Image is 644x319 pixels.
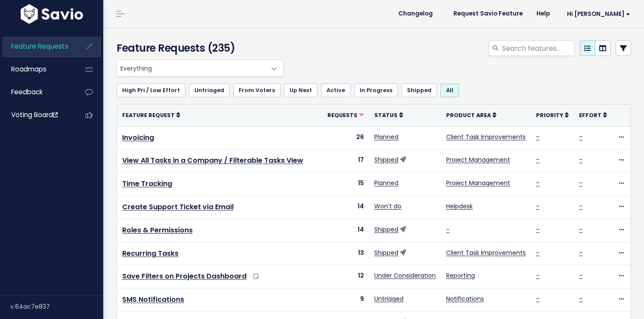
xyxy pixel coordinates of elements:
td: 17 [322,149,369,173]
a: - [579,155,582,164]
td: 14 [322,219,369,242]
span: Feedback [11,87,43,96]
a: - [536,294,539,303]
a: Create Support Ticket via Email [122,202,234,212]
span: Everything [117,59,284,77]
a: Client Task Improvements [446,248,526,257]
a: - [579,271,582,280]
a: - [536,248,539,257]
a: Recurring Tasks [122,248,179,258]
td: 14 [322,195,369,219]
a: Shipped [374,248,398,257]
a: Planned [374,133,398,141]
a: Up Next [284,84,317,97]
a: - [536,202,539,211]
a: Hi [PERSON_NAME] [557,7,637,21]
a: Under Consideration [374,271,436,280]
a: Untriaged [374,294,404,303]
img: logo-white.9d6f32f41409.svg [18,4,85,24]
span: Product Area [446,111,491,119]
a: Invoicing [122,133,154,142]
a: Time Tracking [122,179,172,189]
a: Voting Board [2,105,71,125]
span: Feature Requests [11,42,68,51]
span: Priority [536,111,563,119]
span: Requests [327,111,357,119]
a: Shipped [374,155,398,164]
td: 15 [322,173,369,196]
ul: Filter feature requests [117,84,631,97]
a: Shipped [374,225,398,234]
a: Feature Requests [2,37,71,56]
a: Shipped [401,84,437,97]
a: SMS Notifications [122,294,184,304]
span: Hi [PERSON_NAME] [567,11,630,17]
a: Client Task Improvements [446,133,526,141]
a: Helpdesk [446,202,473,211]
span: Voting Board [11,110,58,119]
span: Roadmaps [11,65,46,74]
a: Roadmaps [2,59,71,79]
a: Feature Request [122,111,180,119]
a: Request Savio Feature [447,7,530,20]
span: Feature Request [122,111,175,119]
a: - [579,133,582,141]
a: High Pri / Low Effort [117,84,185,97]
a: - [446,225,450,234]
a: Requests [327,111,364,119]
a: - [579,294,582,303]
a: Help [530,7,557,20]
a: Effort [579,111,607,119]
a: - [579,248,582,257]
div: v.64ac7e837 [10,295,103,318]
a: All [441,84,459,97]
a: - [579,225,582,234]
a: Untriaged [189,84,230,97]
a: Priority [536,111,569,119]
h4: Feature Requests (235) [117,40,280,56]
a: In Progress [354,84,398,97]
span: Status [374,111,397,119]
a: - [536,179,539,187]
a: - [579,202,582,211]
a: Notifications [446,294,484,303]
a: Project Management [446,179,510,187]
a: Feedback [2,82,71,102]
a: - [536,133,539,141]
a: Product Area [446,111,496,119]
td: 13 [322,242,369,265]
span: Everything [117,60,266,76]
a: - [579,179,582,187]
a: Planned [374,179,398,187]
a: - [536,271,539,280]
td: 9 [322,288,369,312]
a: Won't do [374,202,401,211]
td: 12 [322,265,369,288]
a: Roles & Permissions [122,225,193,235]
span: Effort [579,111,601,119]
a: From Voters [233,84,280,97]
a: Project Management [446,155,510,164]
td: 26 [322,126,369,149]
a: View All Tasks in a Company / Filterable Tasks View [122,155,303,165]
input: Search features... [501,40,575,56]
a: - [536,225,539,234]
a: Status [374,111,403,119]
a: Active [321,84,351,97]
span: Changelog [398,11,433,17]
a: Reporting [446,271,475,280]
a: - [536,155,539,164]
a: Save Filters on Projects Dashboard [122,271,247,281]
